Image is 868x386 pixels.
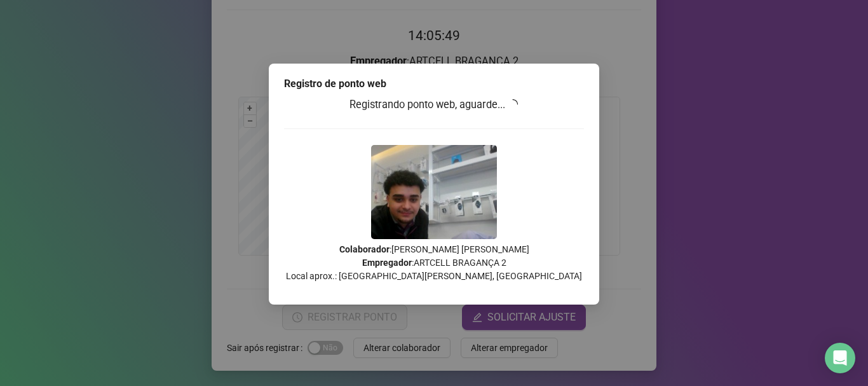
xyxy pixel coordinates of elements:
img: Z [371,145,497,239]
strong: Colaborador [339,244,390,254]
div: Open Intercom Messenger [825,343,855,373]
div: Registro de ponto web [284,76,584,92]
strong: Empregador [362,258,412,268]
span: loading [508,99,519,110]
p: : [PERSON_NAME] [PERSON_NAME] : ARTCELL BRAGANÇA 2 Local aprox.: [GEOGRAPHIC_DATA][PERSON_NAME], ... [284,243,584,283]
h3: Registrando ponto web, aguarde... [284,97,584,113]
